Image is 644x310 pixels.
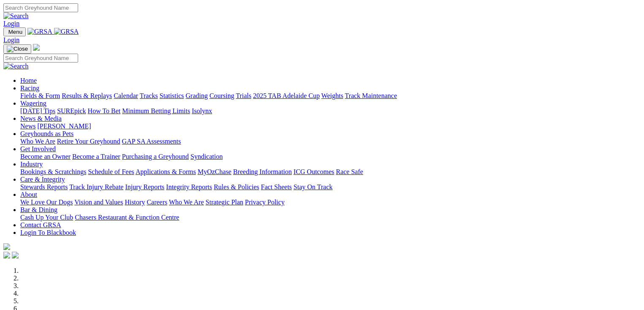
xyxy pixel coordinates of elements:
[321,92,343,99] a: Weights
[125,183,164,190] a: Injury Reports
[20,122,641,130] div: News & Media
[20,138,55,145] a: Who We Are
[20,160,43,168] a: Industry
[20,206,57,213] a: Bar & Dining
[20,138,641,145] div: Greyhounds as Pets
[20,153,71,160] a: Become an Owner
[20,214,641,221] div: Bar & Dining
[160,92,184,99] a: Statistics
[336,168,363,175] a: Race Safe
[57,107,86,114] a: SUREpick
[114,92,138,99] a: Calendar
[20,92,641,100] div: Racing
[62,92,112,99] a: Results & Replays
[20,183,641,191] div: Care & Integrity
[136,168,196,175] a: Applications & Forms
[20,168,86,175] a: Bookings & Scratchings
[206,199,243,206] a: Strategic Plan
[3,36,19,44] a: Login
[345,92,397,99] a: Track Maintenance
[20,77,37,84] a: Home
[20,176,65,183] a: Care & Integrity
[69,183,123,190] a: Track Injury Rebate
[20,145,56,152] a: Get Involved
[88,168,134,175] a: Schedule of Fees
[20,168,641,176] div: Industry
[122,107,190,114] a: Minimum Betting Limits
[147,199,167,206] a: Careers
[20,221,61,228] a: Contact GRSA
[3,44,31,54] button: Toggle navigation
[209,92,234,99] a: Coursing
[214,183,259,190] a: Rules & Policies
[3,20,19,27] a: Login
[20,229,76,236] a: Login To Blackbook
[169,199,204,206] a: Who We Are
[233,168,292,175] a: Breeding Information
[20,92,60,99] a: Fields & Form
[140,92,158,99] a: Tracks
[293,183,332,190] a: Stay On Track
[75,214,179,221] a: Chasers Restaurant & Function Centre
[20,100,46,107] a: Wagering
[20,107,641,115] div: Wagering
[20,183,68,190] a: Stewards Reports
[122,153,189,160] a: Purchasing a Greyhound
[20,122,35,130] a: News
[27,28,52,35] img: GRSA
[12,252,19,258] img: twitter.svg
[33,44,40,51] img: logo-grsa-white.png
[20,130,73,137] a: Greyhounds as Pets
[72,153,120,160] a: Become a Trainer
[37,122,91,130] a: [PERSON_NAME]
[3,54,78,63] input: Search
[3,27,26,36] button: Toggle navigation
[20,153,641,160] div: Get Involved
[74,199,123,206] a: Vision and Values
[20,214,73,221] a: Cash Up Your Club
[20,199,73,206] a: We Love Our Dogs
[261,183,292,190] a: Fact Sheets
[20,191,37,198] a: About
[20,107,55,114] a: [DATE] Tips
[293,168,334,175] a: ICG Outcomes
[3,3,78,12] input: Search
[190,153,223,160] a: Syndication
[20,115,62,122] a: News & Media
[88,107,121,114] a: How To Bet
[54,28,79,35] img: GRSA
[20,199,641,206] div: About
[7,46,28,52] img: Close
[166,183,212,190] a: Integrity Reports
[236,92,251,99] a: Trials
[245,199,285,206] a: Privacy Policy
[3,252,10,258] img: facebook.svg
[186,92,208,99] a: Grading
[192,107,212,114] a: Isolynx
[253,92,320,99] a: 2025 TAB Adelaide Cup
[198,168,231,175] a: MyOzChase
[20,84,39,92] a: Racing
[3,63,29,70] img: Search
[8,29,22,35] span: Menu
[57,138,120,145] a: Retire Your Greyhound
[125,199,145,206] a: History
[122,138,181,145] a: GAP SA Assessments
[3,243,10,250] img: logo-grsa-white.png
[3,12,29,20] img: Search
